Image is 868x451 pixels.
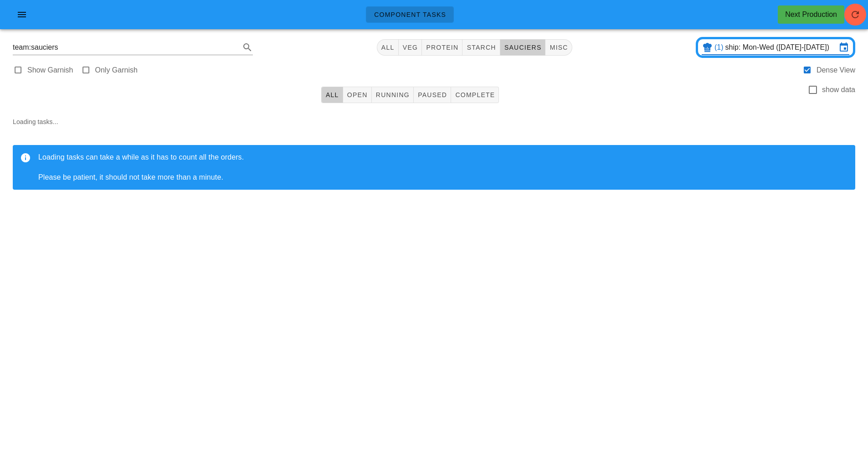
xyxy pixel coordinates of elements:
[38,152,848,182] div: Loading tasks can take a while as it has to count all the orders. Please be patient, it should no...
[714,43,725,52] div: (1)
[95,66,138,75] label: Only Garnish
[785,9,837,20] div: Next Production
[372,87,414,103] button: Running
[321,87,343,103] button: All
[455,91,495,98] span: Complete
[822,85,855,94] label: show data
[377,39,399,56] button: All
[422,39,462,56] button: protein
[414,87,451,103] button: Paused
[366,6,454,23] a: Component Tasks
[462,39,500,56] button: starch
[402,44,418,51] span: veg
[504,44,542,51] span: sauciers
[27,66,73,75] label: Show Garnish
[817,66,855,75] label: Dense View
[375,91,410,98] span: Running
[426,44,458,51] span: protein
[325,91,339,98] span: All
[451,87,499,103] button: Complete
[545,39,572,56] button: misc
[374,11,446,18] span: Component Tasks
[343,87,372,103] button: Open
[347,91,368,98] span: Open
[5,109,863,204] div: Loading tasks...
[466,44,496,51] span: starch
[417,91,447,98] span: Paused
[549,44,568,51] span: misc
[399,39,422,56] button: veg
[500,39,546,56] button: sauciers
[381,44,395,51] span: All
